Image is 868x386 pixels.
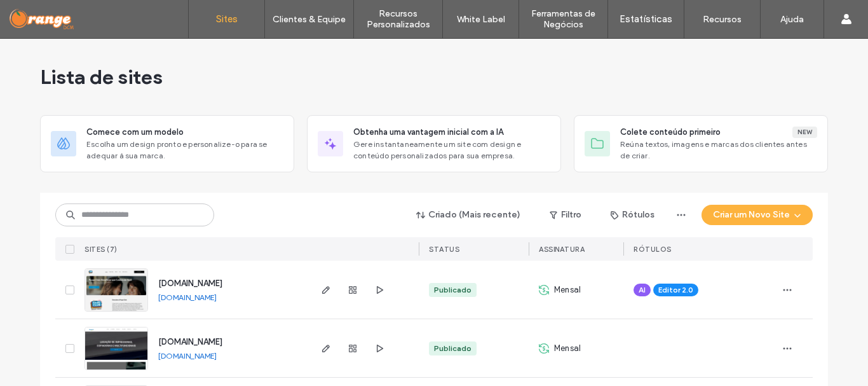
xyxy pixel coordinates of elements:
[353,126,503,139] span: Obtenha uma vantagem inicial com a IA
[792,127,817,138] div: New
[539,245,585,254] span: Assinatura
[158,351,217,361] a: [DOMAIN_NAME]
[639,284,646,296] span: AI
[620,13,672,25] label: Estatísticas
[554,284,581,296] span: Mensal
[554,342,581,355] span: Mensal
[434,343,471,354] div: Publicado
[574,115,828,172] div: Colete conteúdo primeiroNewReúna textos, imagens e marcas dos clientes antes de criar.
[634,245,672,254] span: Rótulos
[780,14,804,25] label: Ajuda
[86,126,184,139] span: Comece com um modelo
[702,205,813,225] button: Criar um Novo Site
[703,14,742,25] label: Recursos
[40,115,294,172] div: Comece com um modeloEscolha um design pronto e personalize-o para se adequar à sua marca.
[216,13,238,25] label: Sites
[40,64,163,90] span: Lista de sites
[429,245,459,254] span: STATUS
[85,245,118,254] span: Sites (7)
[353,139,550,162] span: Gere instantaneamente um site com design e conteúdo personalizados para sua empresa.
[620,139,817,162] span: Reúna textos, imagens e marcas dos clientes antes de criar.
[158,337,222,347] a: [DOMAIN_NAME]
[307,115,561,172] div: Obtenha uma vantagem inicial com a IAGere instantaneamente um site com design e conteúdo personal...
[405,205,532,225] button: Criado (Mais recente)
[599,205,666,225] button: Rótulos
[537,205,594,225] button: Filtro
[434,284,471,296] div: Publicado
[354,8,442,30] label: Recursos Personalizados
[86,139,283,162] span: Escolha um design pronto e personalize-o para se adequar à sua marca.
[519,8,607,30] label: Ferramentas de Negócios
[658,284,693,296] span: Editor 2.0
[620,126,721,139] span: Colete conteúdo primeiro
[273,14,346,25] label: Clientes & Equipe
[457,14,505,25] label: White Label
[158,279,222,288] a: [DOMAIN_NAME]
[158,293,217,302] a: [DOMAIN_NAME]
